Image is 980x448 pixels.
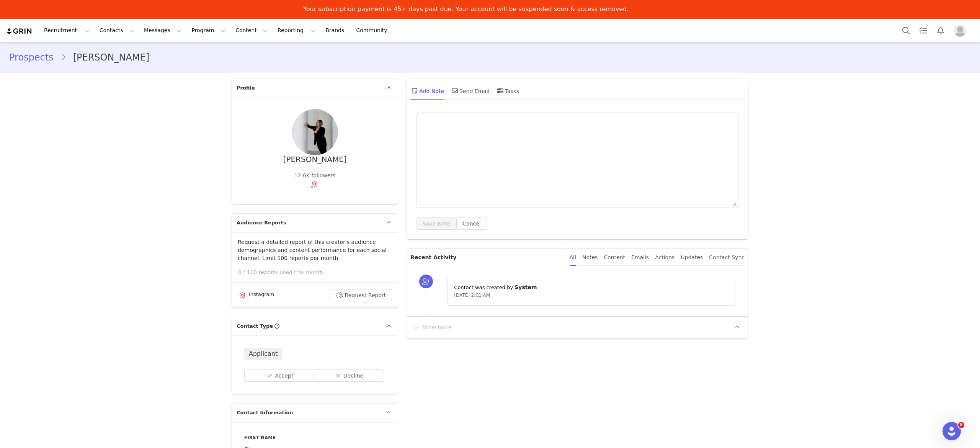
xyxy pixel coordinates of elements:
span: System [514,284,537,290]
button: Cancel [456,217,487,230]
div: All [570,249,576,266]
label: First Name [244,434,385,441]
button: Save Note [416,217,456,230]
p: Request a detailed report of this creator's audience demographics and content performance for eac... [238,238,392,262]
button: Decline [314,370,384,382]
div: Content [604,249,625,266]
span: Contact Type [237,322,273,330]
div: Actions [655,249,675,266]
img: grin logo [6,28,33,35]
p: 0 / 100 reports used this month [238,268,398,276]
span: Profile [237,84,255,92]
div: Notes [582,249,598,266]
div: Instagram [238,291,274,300]
p: Contact was created by ⁨ ⁩ [454,283,729,291]
div: [PERSON_NAME] [283,155,347,164]
span: Applicant [244,348,282,360]
button: Content [231,22,273,39]
span: [DATE] 2:01 AM [454,293,490,298]
div: Your subscription payment is 45+ days past due. Your account will be suspended soon & access remo... [303,5,629,13]
img: placeholder-profile.jpg [954,25,966,37]
a: Brands [321,22,351,39]
button: Show more [412,321,452,334]
p: Recent Activity [410,249,563,266]
img: instagram.svg [312,181,318,187]
span: 8 [958,422,964,428]
button: Recruitment [39,22,95,39]
div: Send Email [450,82,490,100]
img: instagram.svg [239,292,245,298]
iframe: Intercom live chat [942,422,961,440]
div: Add Note [410,82,444,100]
span: Contact Information [237,409,293,417]
div: Emails [631,249,649,266]
button: Messages [139,22,186,39]
a: Pay Invoices [303,18,346,26]
button: Profile [949,25,974,37]
button: Program [187,22,230,39]
button: Notifications [932,22,949,39]
a: Tasks [915,22,932,39]
img: 2f2c4cc5-b10a-4516-b872-ad62c4f0fab4.jpg [292,109,338,155]
div: Tasks [496,82,519,100]
button: Reporting [273,22,320,39]
button: Accept [244,370,315,382]
a: Community [352,22,395,39]
div: Updates [681,249,703,266]
span: Audience Reports [237,219,286,227]
button: Request Report [330,289,392,301]
iframe: Rich Text Area [417,116,738,198]
div: Contact Sync [709,249,745,266]
div: 12.6K followers [294,172,336,180]
div: Press the Up and Down arrow keys to resize the editor. [730,198,738,208]
button: Search [898,22,915,39]
button: Contacts [95,22,139,39]
a: Prospects [9,51,60,64]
